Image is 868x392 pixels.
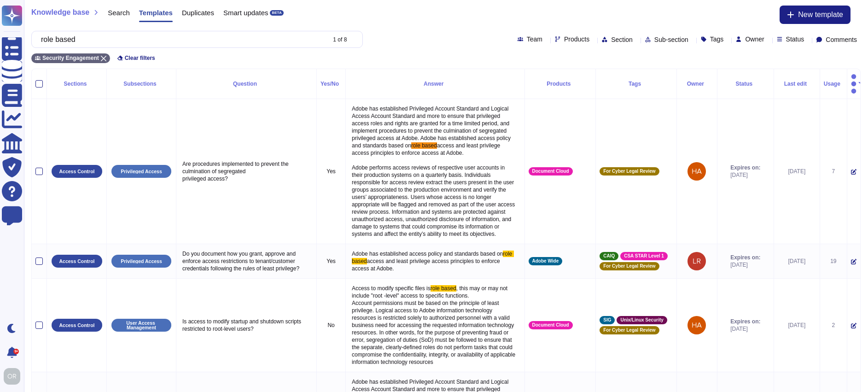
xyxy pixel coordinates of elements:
div: Subsections [111,81,172,87]
div: Yes/No [320,81,342,87]
span: Status [786,36,804,42]
div: Last edit [778,81,816,87]
p: Yes [320,168,342,175]
span: access and least privilege access principles to enforce access at Adobe. Adobe performs access re... [352,142,517,237]
p: Privileged Access [121,259,162,264]
span: Access to modify specific files is [352,285,431,292]
span: Knowledge base [31,9,89,16]
span: Sub-section [654,36,688,43]
p: Do you document how you grant, approve and enforce access restrictions to tenant/customer credent... [180,248,313,275]
span: Section [611,36,633,43]
span: Smart updates [223,9,268,16]
span: Clear filters [125,55,155,61]
span: Expires on: [730,318,760,325]
p: Is access to modify startup and shutdown scripts restricted to root-level users? [180,316,313,335]
span: role based [352,251,514,264]
span: Adobe Wide [532,259,559,263]
div: Tags [600,81,673,87]
span: Expires on: [730,254,760,261]
input: Search by keywords [36,31,325,47]
span: CSA STAR Level 1 [624,254,664,258]
span: For Cyber Legal Review [603,169,655,174]
div: BETA [270,10,283,16]
span: [DATE] [730,325,760,333]
div: Products [529,81,592,87]
span: Comments [826,36,857,43]
span: Team [527,36,542,42]
div: 9+ [13,349,19,354]
div: [DATE] [778,322,816,329]
button: New template [780,6,851,24]
span: access and least privilege access principles to enforce access at Adobe. [352,258,501,272]
span: CAIQ [603,254,615,258]
span: Duplicates [182,9,214,16]
span: , this may or may not include "root -level" access to specific functions. Account permissions mus... [352,285,517,365]
span: role based [431,285,456,292]
p: Are procedures implemented to prevent the culmination of segregated privileged access? [180,158,313,185]
div: [DATE] [778,168,816,175]
p: No [320,322,342,329]
span: Expires on: [730,164,760,171]
p: Access Control [59,323,94,328]
span: [DATE] [730,171,760,179]
span: role based [411,142,437,149]
div: Status [721,81,770,87]
img: user [687,252,706,270]
p: Privileged Access [121,169,162,174]
div: 1 of 8 [333,37,347,42]
div: Usage [824,81,843,87]
img: user [687,316,706,334]
span: For Cyber Legal Review [603,264,655,269]
div: Owner [681,81,713,87]
span: Security Engagement [42,55,99,61]
span: Search [108,9,130,16]
span: Adobe has established access policy and standards based on [352,251,503,257]
p: Access Control [59,169,94,174]
img: user [4,368,20,385]
span: Tags [710,36,724,42]
button: user [2,366,27,386]
span: Products [564,36,589,42]
p: User Access Management [115,321,168,330]
span: SIG [603,318,611,322]
img: user [687,162,706,181]
div: 7 [824,168,843,175]
p: Yes [320,257,342,265]
p: Access Control [59,259,94,264]
span: Templates [139,9,173,16]
span: Document Cloud [532,323,569,328]
div: [DATE] [778,257,816,265]
span: Adobe has established Privileged Account Standard and Logical Access Account Standard and more to... [352,105,512,149]
span: Owner [745,36,764,42]
div: 2 [824,322,843,329]
div: 19 [824,257,843,265]
div: Sections [51,81,103,87]
span: Document Cloud [532,169,569,174]
span: New template [798,11,843,18]
span: Unix/Linux Security [620,318,663,322]
span: For Cyber Legal Review [603,328,655,333]
div: Answer [350,81,520,87]
div: Question [180,81,313,87]
span: [DATE] [730,261,760,269]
